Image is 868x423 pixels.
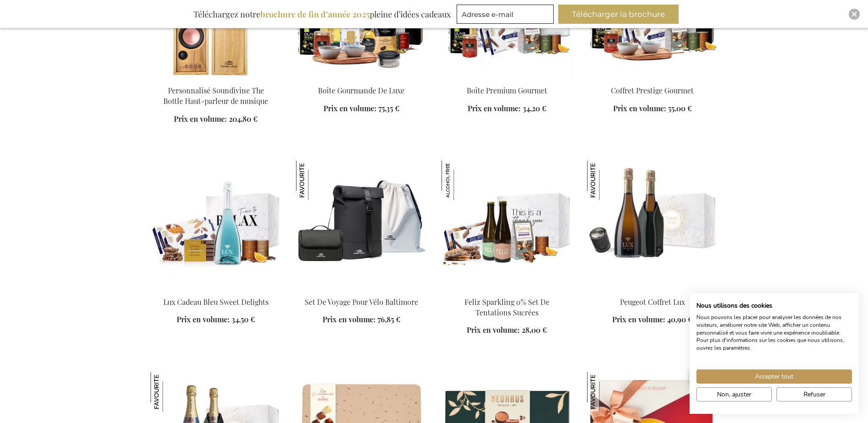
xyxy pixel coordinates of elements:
div: Téléchargez notre pleine d’idées cadeaux [189,5,455,24]
a: Personalised Soundivine The Bottle Music Speaker [151,74,281,83]
img: Baltimore Bike Travel Set [296,161,427,289]
h2: Nous utilisons des cookies [696,302,852,310]
span: Refuser [803,390,825,399]
a: Prix en volume: 75,35 € [323,103,399,114]
a: Prestige Gourmet Box Coffret Prestige Gourmet [587,74,718,83]
a: Baltimore Bike Travel Set Set De Voyage Pour Vélo Baltimore [296,285,427,294]
img: EB-PKT-PEUG-CHAM-LUX [587,161,718,289]
a: Premium Gourmet Box [442,74,572,83]
p: Nous pouvons les placer pour analyser les données de nos visiteurs, améliorer notre site Web, aff... [696,314,852,352]
a: EB-PKT-PEUG-CHAM-LUX Peugeot Coffret Lux [587,285,718,294]
span: Prix en volume: [467,325,520,335]
a: Prix en volume: 204,80 € [174,114,258,125]
span: 34,50 € [232,315,255,324]
span: Accepter tout [755,372,793,381]
a: Prix en volume: 34,50 € [177,315,255,325]
a: ARCA-20055 Boîte Gourmande De Luxe [296,74,427,83]
a: Feliz Sparkling 0% Sweet Temptations Set Feliz Sparkling 0% Set De Tentations Sucrées [442,285,572,294]
img: Peugeot Coffret Lux [587,161,626,200]
span: Non, ajuster [717,390,751,399]
img: Neuhaus Taste Of Belgium Box [587,372,626,412]
span: Prix en volume: [174,114,227,124]
span: 40,90 € [667,315,692,324]
button: Accepter tous les cookies [696,369,852,384]
img: Feliz Sparkling 0% Set De Tentations Sucrées [442,161,481,200]
img: Lux Blue Sweet Delights Gift [151,161,281,289]
a: Prix en volume: 28,00 € [467,325,547,336]
img: Set De Voyage Pour Vélo Baltimore [296,161,335,200]
img: Feliz Sparkling 0% Sweet Temptations Set [442,161,572,289]
a: Peugeot Coffret Lux [620,297,685,307]
span: 28,00 € [522,325,547,335]
span: 204,80 € [229,114,258,124]
span: 75,35 € [378,103,399,113]
a: Prix en volume: 40,90 € [612,315,692,325]
span: 34,20 € [523,103,546,113]
a: Set De Voyage Pour Vélo Baltimore [305,297,418,307]
input: Adresse e-mail [457,5,554,24]
div: Close [849,9,860,20]
a: Lux Blue Sweet Delights Gift [151,285,281,294]
b: brochure de fin d’année 2025 [260,9,370,20]
img: Close [852,11,857,17]
a: Lux Cadeau Bleu Sweet Delights [163,297,269,307]
span: Prix en volume: [468,103,521,113]
button: Télécharger la brochure [558,5,679,24]
a: Personnalisé Soundivine The Bottle Haut-parleur de musique [163,86,268,106]
a: Prix en volume: 76,85 € [323,315,400,325]
span: Prix en volume: [177,315,230,324]
a: Feliz Sparkling 0% Set De Tentations Sucrées [464,297,550,317]
a: Prix en volume: 34,20 € [468,103,546,114]
span: Prix en volume: [323,315,376,324]
span: Prix en volume: [612,315,665,324]
span: Prix en volume: [323,103,377,113]
a: Boîte Gourmande De Luxe [318,86,404,95]
img: Peugeot Set De Champagne Pommery [151,372,190,412]
a: Boîte Premium Gourmet [467,86,547,95]
button: Ajustez les préférences de cookie [696,387,772,401]
span: 76,85 € [377,315,400,324]
button: Refuser tous les cookies [776,387,852,401]
form: marketing offers and promotions [457,5,556,27]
